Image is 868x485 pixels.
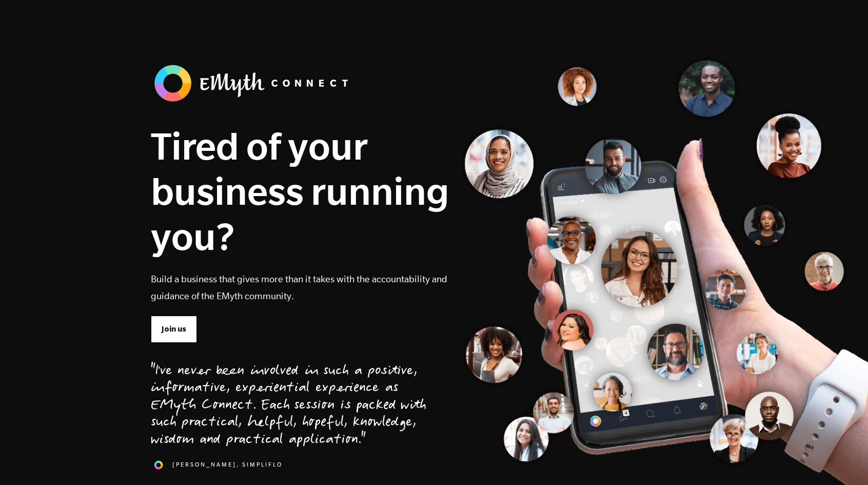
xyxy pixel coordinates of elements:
p: Build a business that gives more than it takes with the accountability and guidance of the EMyth ... [151,270,449,304]
iframe: Chat Widget [817,436,868,485]
div: "I've never been involved in such a positive, informative, experiential experience as EMyth Conne... [151,363,426,450]
span: [PERSON_NAME], SimpliFlo [172,460,283,469]
span: Join us [162,323,186,335]
img: banner_logo [151,62,356,105]
a: Join us [151,316,197,342]
h1: Tired of your business running you? [151,123,449,259]
img: 1 [151,457,166,473]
